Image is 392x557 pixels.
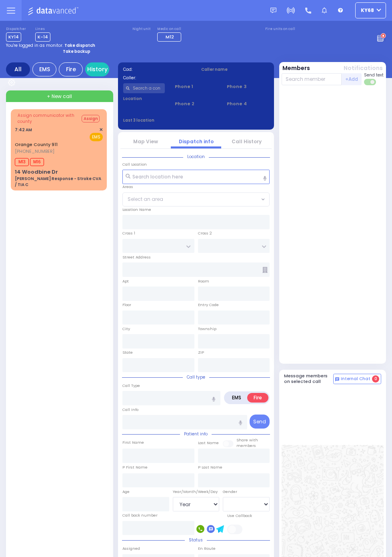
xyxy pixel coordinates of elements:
a: Map View [133,138,158,145]
button: Send [250,415,270,429]
label: Lines [35,27,50,32]
label: Location Name [122,207,151,212]
label: Caller name [201,66,269,72]
a: Call History [232,138,262,145]
span: Call type [183,374,209,380]
span: Internal Chat [341,376,370,382]
label: Night unit [132,27,150,32]
span: ✕ [99,126,103,133]
a: History [85,62,109,76]
label: Dispatcher [6,27,26,32]
span: 0 [372,375,379,383]
input: Search member [282,73,342,85]
img: message.svg [270,8,276,14]
span: Phone 4 [227,100,269,107]
label: Gender [223,489,237,495]
div: Fire [59,62,83,76]
label: Assigned [122,546,140,551]
label: Cad: [123,66,191,72]
label: Location [123,96,165,102]
label: City [122,326,130,332]
span: Status [185,537,207,543]
div: [PERSON_NAME] Response - Stroke CVA / TIA C [15,176,103,188]
label: Areas [122,184,133,190]
label: Medic on call [157,27,184,32]
label: EMS [226,393,248,403]
span: M13 [15,158,29,166]
h5: Message members on selected call [284,373,334,384]
label: Apt [122,278,129,284]
label: Call back number [122,513,158,518]
span: ky68 [361,7,374,14]
span: M16 [30,158,44,166]
span: You're logged in as monitor. [6,42,63,48]
label: P First Name [122,465,148,470]
label: Township [198,326,216,332]
label: Entry Code [198,302,219,308]
label: Last Name [198,440,219,446]
label: Fire units on call [265,27,295,32]
div: 14 Woodbine Dr [15,168,58,176]
button: Internal Chat 0 [333,374,381,384]
label: Call Location [122,162,147,167]
div: EMS [32,62,56,76]
a: Orange County 911 [15,141,58,148]
span: Location [183,154,209,160]
img: comment-alt.png [335,377,339,381]
label: Call Type [122,383,140,389]
label: State [122,350,133,355]
span: EMS [90,133,103,141]
label: Street Address [122,254,151,260]
strong: Take dispatch [64,42,95,48]
label: First Name [122,440,144,445]
label: Cross 2 [198,230,212,236]
label: Fire [247,393,268,403]
small: Share with [236,437,258,443]
label: Cross 1 [122,230,135,236]
input: Search a contact [123,83,165,93]
label: Floor [122,302,131,308]
span: K-14 [35,32,50,42]
span: [PHONE_NUMBER] [15,148,54,154]
label: ZIP [198,350,204,355]
span: Send text [364,72,384,78]
span: Patient info [180,431,212,437]
span: Phone 2 [175,100,217,107]
label: Room [198,278,209,284]
span: Assign communicator with county [18,112,81,124]
div: Year/Month/Week/Day [173,489,220,495]
label: Use Callback [227,513,252,519]
label: Turn off text [364,78,377,86]
span: 7:42 AM [15,127,32,133]
label: Age [122,489,130,495]
span: + New call [47,93,72,100]
label: En Route [198,546,216,551]
span: M12 [166,34,174,40]
input: Search location here [122,170,270,184]
button: ky68 [355,2,386,18]
button: Members [282,64,310,72]
label: Call Info [122,407,138,413]
label: Caller: [123,75,191,81]
span: Phone 3 [227,83,269,90]
strong: Take backup [63,48,90,54]
label: P Last Name [198,465,222,470]
div: All [6,62,30,76]
span: members [236,443,256,448]
img: Logo [28,6,81,16]
span: Select an area [128,196,163,203]
a: Dispatch info [179,138,214,145]
span: Other building occupants [262,267,268,273]
span: KY14 [6,32,21,42]
span: Phone 1 [175,83,217,90]
button: Notifications [344,64,383,72]
label: Last 3 location [123,117,196,123]
button: Assign [82,115,100,122]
